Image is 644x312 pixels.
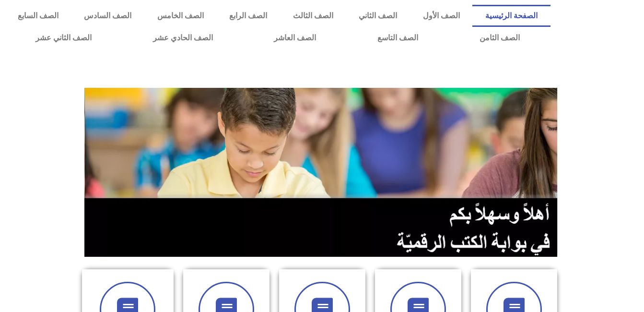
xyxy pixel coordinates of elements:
[216,5,280,27] a: الصف الرابع
[346,5,410,27] a: الصف الثاني
[5,5,71,27] a: الصف السابع
[243,27,347,49] a: الصف العاشر
[280,5,346,27] a: الصف الثالث
[71,5,144,27] a: الصف السادس
[347,27,449,49] a: الصف التاسع
[449,27,550,49] a: الصف الثامن
[122,27,244,49] a: الصف الحادي عشر
[5,27,122,49] a: الصف الثاني عشر
[410,5,472,27] a: الصف الأول
[472,5,550,27] a: الصفحة الرئيسية
[144,5,216,27] a: الصف الخامس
